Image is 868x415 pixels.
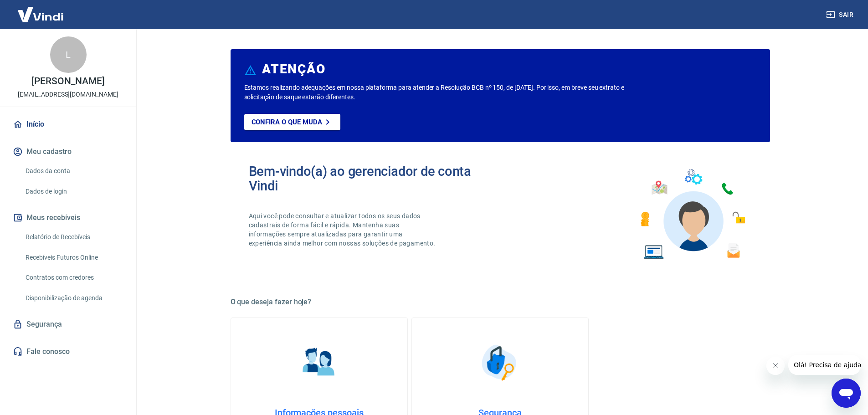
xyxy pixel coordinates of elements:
[244,114,340,130] a: Confira o que muda
[231,297,770,307] h5: O que deseja fazer hoje?
[11,208,125,228] button: Meus recebíveis
[262,65,325,74] h6: ATENÇÃO
[11,0,70,28] img: Vindi
[244,83,654,102] p: Estamos realizando adequações em nossa plataforma para atender a Resolução BCB nº 150, de [DATE]....
[296,340,342,385] img: Informações pessoais
[249,164,500,193] h2: Bem-vindo(a) ao gerenciador de conta Vindi
[11,114,125,134] a: Início
[22,248,125,267] a: Recebíveis Futuros Online
[22,162,125,180] a: Dados da conta
[11,142,125,162] button: Meu cadastro
[477,340,523,385] img: Segurança
[632,164,752,265] img: Imagem de um avatar masculino com diversos icones exemplificando as funcionalidades do gerenciado...
[31,77,104,86] p: [PERSON_NAME]
[11,314,125,334] a: Segurança
[22,182,125,201] a: Dados de login
[249,211,437,248] p: Aqui você pode consultar e atualizar todos os seus dados cadastrais de forma fácil e rápida. Mant...
[11,342,125,362] a: Fale conosco
[50,36,87,73] div: L
[832,379,861,408] iframe: Botão para abrir a janela de mensagens
[788,355,861,375] iframe: Mensagem da empresa
[18,90,118,99] p: [EMAIL_ADDRESS][DOMAIN_NAME]
[22,289,125,307] a: Disponibilização de agenda
[252,118,322,126] p: Confira o que muda
[5,6,77,14] span: Olá! Precisa de ajuda?
[22,268,125,287] a: Contratos com credores
[824,6,857,23] button: Sair
[766,357,785,375] iframe: Fechar mensagem
[22,228,125,246] a: Relatório de Recebíveis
